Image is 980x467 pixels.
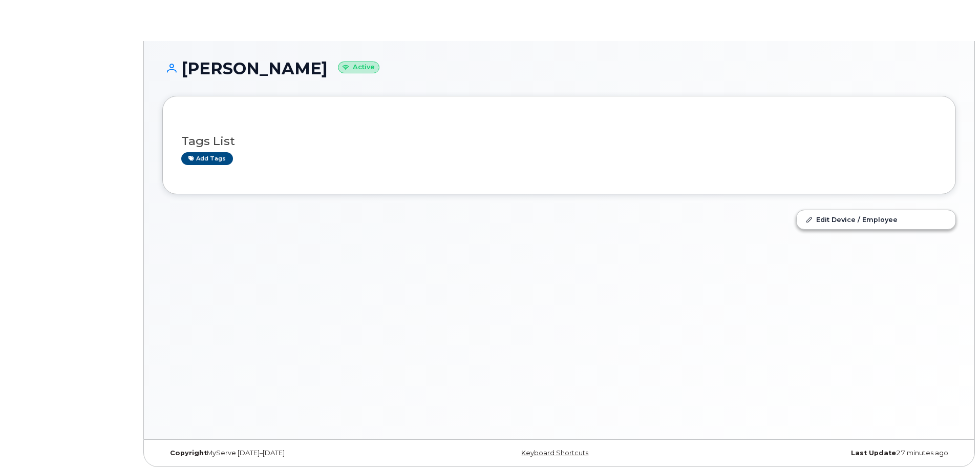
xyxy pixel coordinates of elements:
a: Edit Device / Employee [797,210,955,229]
a: Keyboard Shortcuts [521,449,588,457]
small: Active [338,62,379,73]
strong: Copyright [170,449,207,457]
div: 27 minutes ago [691,449,956,457]
div: MyServe [DATE]–[DATE] [162,449,427,457]
a: Add tags [181,152,233,165]
h3: Tags List [181,135,937,148]
strong: Last Update [851,449,896,457]
h1: [PERSON_NAME] [162,59,956,77]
